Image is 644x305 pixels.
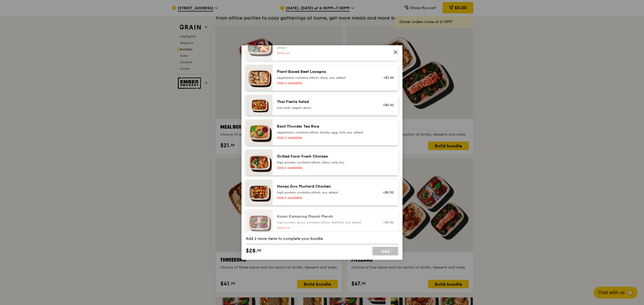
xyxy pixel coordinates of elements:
div: high protein, contains allium, dairy, nuts, soy [277,160,373,165]
img: daily_normal_HORZ-Grilled-Farm-Fresh-Chicken.jpg [246,150,273,175]
div: Only 2 available [277,81,373,85]
img: daily_normal_Thai_Fiesta_Salad__Horizontal_.jpg [246,95,273,115]
a: Add [372,247,398,255]
img: daily_normal_Honey_Duo_Mustard_Chicken__Horizontal_.jpg [246,180,273,205]
div: Only 2 available [277,166,373,170]
div: low carb, vegan, spicy [277,106,373,110]
div: +$0.50 [380,103,394,107]
div: Grilled Farm Fresh Chicken [277,154,373,159]
div: vegetarian, contains allium, barley, egg, nuts, soy, wheat [277,130,373,135]
div: +$0.50 [380,220,394,225]
div: vegetarian, contains allium, dairy, soy, wheat [277,76,373,80]
img: daily_normal_Assam_Spiced_Fish_Curry__Horizontal_.jpg [246,31,273,61]
img: daily_normal_HORZ-Basil-Thunder-Tea-Rice.jpg [246,120,273,145]
div: Plant‑Based Beef Lasagna [277,69,373,75]
div: Honey Duo Mustard Chicken [277,184,373,189]
div: Ayam Kampung Masak Merah [277,214,373,219]
div: +$2.50 [380,76,394,80]
span: 00 [257,248,261,252]
div: Thai Fiesta Salad [277,99,373,105]
div: Basil Thunder Tea Rice [277,124,373,129]
span: $28. [246,247,257,255]
img: daily_normal_Citrusy-Cauliflower-Plant-Based-Lasagna-HORZ.jpg [246,65,273,91]
div: Sold out [277,226,373,230]
div: Only 2 available [277,136,373,140]
img: daily_normal_Ayam_Kampung_Masak_Merah_Horizontal_.jpg [246,210,273,235]
div: Sold out [277,51,373,55]
div: +$0.50 [380,190,394,195]
div: Add 2 more items to complete your bundle [246,236,398,241]
div: Only 2 available [277,196,373,200]
div: high protein, contains allium, soy, wheat [277,190,373,195]
div: pescatarian, spicy, contains allium, egg, nuts, shellfish, soy, wheat [277,41,373,50]
div: high protein, spicy, contains allium, shellfish, soy, wheat [277,220,373,225]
